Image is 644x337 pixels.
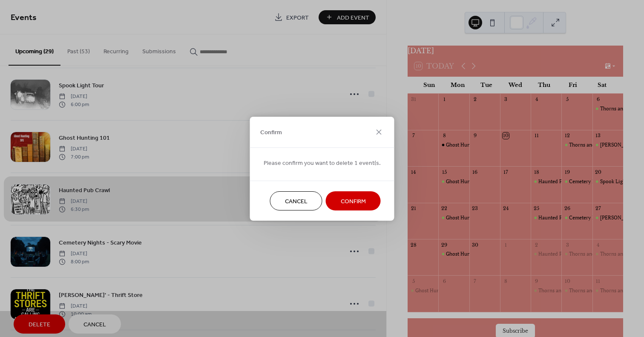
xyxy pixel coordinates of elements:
button: Confirm [326,191,381,210]
span: Cancel [285,197,308,206]
button: Cancel [270,191,322,210]
span: Confirm [341,197,366,206]
span: Please confirm you want to delete 1 event(s. [264,158,381,167]
span: Confirm [260,128,282,137]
